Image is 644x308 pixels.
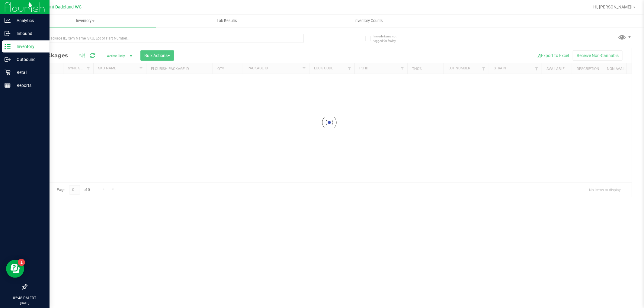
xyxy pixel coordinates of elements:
[298,14,439,27] a: Inventory Counts
[3,295,47,301] p: 02:48 PM EDT
[11,43,47,50] p: Inventory
[14,14,156,27] a: Inventory
[27,34,304,43] input: Search Package ID, Item Name, SKU, Lot or Part Number...
[11,17,47,24] p: Analytics
[5,43,11,49] inline-svg: Inventory
[593,5,633,9] span: Hi, [PERSON_NAME]!
[6,260,24,278] iframe: Resource center
[18,259,25,266] iframe: Resource center unread badge
[5,69,11,75] inline-svg: Retail
[209,18,245,24] span: Lab Results
[5,56,11,62] inline-svg: Outbound
[156,14,298,27] a: Lab Results
[42,5,82,10] span: Miami Dadeland WC
[373,34,404,43] span: Include items not tagged for facility
[11,69,47,76] p: Retail
[5,30,11,37] inline-svg: Inbound
[5,17,11,24] inline-svg: Analytics
[3,301,47,305] p: [DATE]
[11,56,47,63] p: Outbound
[11,82,47,89] p: Reports
[14,18,156,24] span: Inventory
[11,30,47,37] p: Inbound
[346,18,391,24] span: Inventory Counts
[5,82,11,88] inline-svg: Reports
